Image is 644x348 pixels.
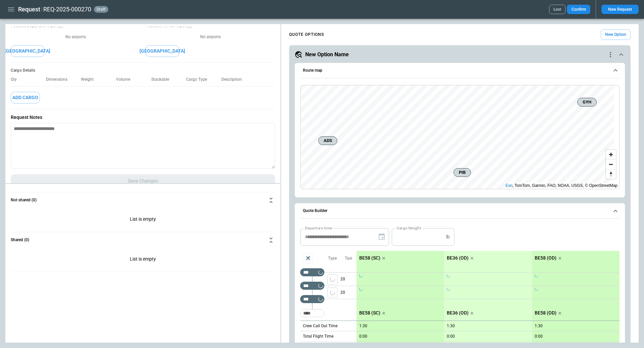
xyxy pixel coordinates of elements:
div: Too short [300,282,324,290]
p: 0:00 [447,334,455,339]
span: Aircraft selection [303,253,313,263]
p: No airports [146,34,275,40]
div: Too short [300,295,324,303]
p: 0:00 [359,334,367,339]
canvas: Map [301,85,614,189]
button: Zoom out [606,159,616,169]
span: Type of sector [327,287,337,297]
span: Type of sector [327,274,337,284]
button: Quote Builder [300,203,620,219]
button: Add Cargo [11,92,40,103]
div: Too short [300,309,324,317]
p: Cargo Type [186,77,212,82]
h4: QUOTE OPTIONS [289,33,324,36]
p: 20 [340,273,357,286]
p: Dimensions [46,77,73,82]
button: [GEOGRAPHIC_DATA] [11,45,44,57]
p: List is empty [11,248,275,272]
div: , TomTom, Garmin, FAO, NOAA, USGS, © OpenStreetMap [505,182,618,189]
button: [GEOGRAPHIC_DATA] [146,45,179,57]
button: Lost [549,5,566,14]
span: ADS [321,137,334,144]
h6: Shared (0) [11,238,29,242]
p: Stackable [151,77,174,82]
div: Route map [300,85,620,190]
p: No airports [11,34,140,40]
p: BE58 (OD) [535,255,556,261]
p: Description [221,77,247,82]
button: Reset bearing to north [606,169,616,179]
p: Crew Call Out Time [303,323,337,329]
button: Route map [300,63,620,78]
p: Request Notes [11,115,275,120]
h6: Quote Builder [303,209,327,213]
label: Cargo Weight [396,225,421,231]
p: Total Flight Time [303,334,333,339]
span: PIB [457,169,468,176]
p: BE58 (OD) [535,310,556,316]
p: BE58 (SC) [359,255,380,261]
p: lb [446,234,450,240]
h5: New Option Name [305,51,349,58]
h6: Route map [303,68,322,73]
p: List is empty [11,208,275,232]
label: Departure time [305,225,332,231]
button: New Request [601,5,639,14]
p: Type [328,256,337,261]
p: Weight [81,77,99,82]
button: Not shared (0) [11,192,275,208]
button: left aligned [327,274,337,284]
p: BE58 (SC) [359,310,380,316]
span: GYH [580,99,594,106]
div: Not shared (0) [11,248,275,272]
p: Qty [11,77,22,82]
p: 1:30 [447,324,455,329]
h6: Cargo Details [11,68,275,73]
div: Too short [300,268,324,276]
p: BE36 (OD) [447,310,469,316]
p: 1:30 [535,324,543,329]
p: 20 [340,286,357,299]
h1: Request [18,5,40,13]
div: Not shared (0) [11,208,275,232]
button: Shared (0) [11,232,275,248]
button: Confirm [567,5,590,14]
button: Zoom in [606,150,616,159]
p: BE36 (OD) [447,255,469,261]
button: New Option [601,29,631,40]
button: New Option Namequote-option-actions [294,51,625,59]
p: Volume [116,77,136,82]
h2: REQ-2025-000270 [43,5,91,13]
div: quote-option-actions [606,51,614,59]
p: 0:00 [535,334,543,339]
h6: Not shared (0) [11,198,37,202]
span: draft [95,7,107,12]
a: Esri [505,183,513,188]
p: 1:30 [359,324,367,329]
p: Taxi [345,256,352,261]
button: left aligned [327,287,337,297]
